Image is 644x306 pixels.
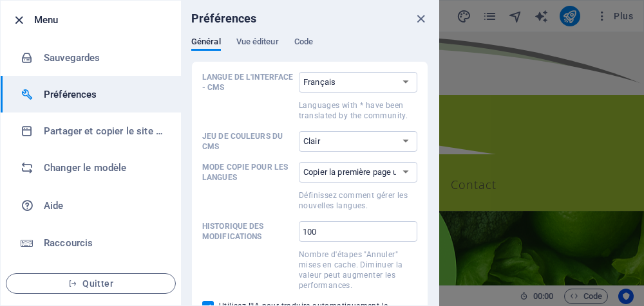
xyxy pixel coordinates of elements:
[44,160,163,175] h6: Changer le modèle
[202,221,294,242] p: Historique des modifications
[1,186,181,225] a: Aide
[17,278,165,289] span: Quitter
[236,34,279,52] span: Vue éditeur
[299,131,417,152] select: Jeu de couleurs du CMS
[44,87,163,102] h6: Préférences
[191,11,257,26] h6: Préférences
[44,198,163,213] h6: Aide
[6,273,176,294] button: Quitter
[413,11,428,26] button: close
[294,34,313,52] span: Code
[202,162,294,183] p: Mode copie pour les langues
[202,72,294,93] p: Langue de l'interface - CMS
[299,249,417,291] p: Nombre d'étapes "Annuler" mises en cache. Diminuer la valeur peut augmenter les performances.
[191,34,221,52] span: Général
[299,190,417,211] p: Définissez comment gérer les nouvelles langues.
[299,72,417,93] select: Langue de l'interface - CMSLanguages with * have been translated by the community.
[299,221,417,242] input: Historique des modificationsNombre d'étapes "Annuler" mises en cache. Diminuer la valeur peut aug...
[44,235,163,251] h6: Raccourcis
[34,12,171,28] h6: Menu
[299,162,417,183] select: Mode copie pour les languesDéfinissez comment gérer les nouvelles langues.
[299,100,417,121] p: Languages with * have been translated by the community.
[191,37,428,61] div: Préférences
[44,123,163,139] h6: Partager et copier le site web
[44,50,163,66] h6: Sauvegardes
[202,131,294,152] p: Jeu de couleurs du CMS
